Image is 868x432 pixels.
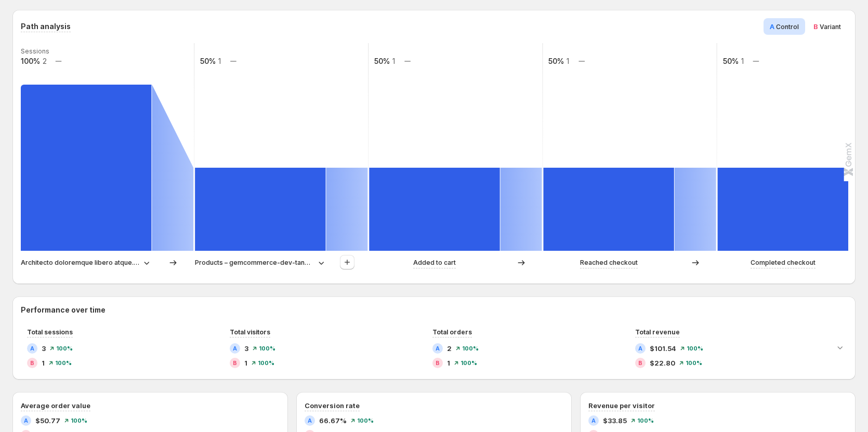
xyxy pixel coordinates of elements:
[776,23,799,31] span: Control
[200,57,216,65] text: 50%
[548,57,564,65] text: 50%
[432,328,472,336] span: Total orders
[462,345,479,352] span: 100%
[218,57,221,65] text: 1
[413,258,456,268] p: Added to cart
[603,415,627,426] span: $33.85
[244,343,248,354] span: 3
[447,343,452,354] span: 2
[233,360,237,366] h2: B
[638,345,642,352] h2: A
[308,417,312,424] h2: A
[638,360,642,366] h2: B
[56,345,73,352] span: 100%
[436,345,440,352] h2: A
[650,358,675,368] span: $22.80
[687,345,703,352] span: 100%
[230,328,270,336] span: Total visitors
[259,345,275,352] span: 100%
[195,258,313,268] p: Products – gemcommerce-dev-tanya6
[30,345,34,352] h2: A
[741,57,744,65] text: 1
[447,358,450,368] span: 1
[42,343,46,354] span: 3
[591,417,596,424] h2: A
[686,360,702,366] span: 100%
[820,23,841,31] span: Variant
[21,305,847,315] h2: Performance over time
[233,345,237,352] h2: A
[55,360,72,366] span: 100%
[723,57,739,65] text: 50%
[71,417,87,424] span: 100%
[770,22,774,31] span: A
[635,328,680,336] span: Total revenue
[461,360,477,366] span: 100%
[319,415,347,426] span: 66.67%
[357,417,374,424] span: 100%
[833,340,847,355] button: Expand chart
[21,57,40,65] text: 100%
[258,360,274,366] span: 100%
[21,258,139,268] p: Architecto doloremque libero atque. – gemcommerce-dev-tanya6
[21,47,49,55] text: Sessions
[42,358,45,368] span: 1
[567,57,569,65] text: 1
[305,400,360,411] h3: Conversion rate
[650,343,676,354] span: $101.54
[244,358,247,368] span: 1
[637,417,654,424] span: 100%
[30,360,34,366] h2: B
[588,400,655,411] h3: Revenue per visitor
[24,417,28,424] h2: A
[436,360,440,366] h2: B
[27,328,73,336] span: Total sessions
[43,57,47,65] text: 2
[751,258,816,268] p: Completed checkout
[21,400,90,411] h3: Average order value
[35,415,60,426] span: $50.77
[374,57,390,65] text: 50%
[392,57,395,65] text: 1
[21,21,71,32] h3: Path analysis
[813,22,818,31] span: B
[580,258,638,268] p: Reached checkout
